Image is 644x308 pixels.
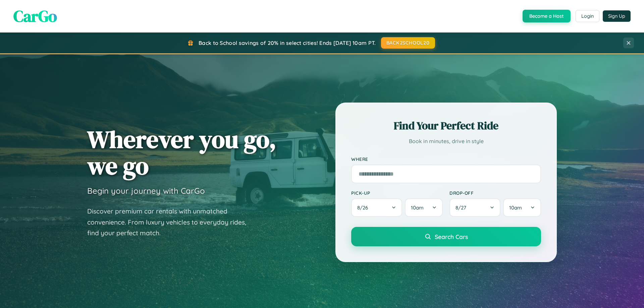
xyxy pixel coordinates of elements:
p: Book in minutes, drive in style [351,136,541,146]
span: 10am [411,204,424,211]
span: Back to School savings of 20% in select cities! Ends [DATE] 10am PT. [199,40,376,46]
button: BACK2SCHOOL20 [381,37,435,49]
button: 10am [405,198,443,217]
button: Sign Up [603,10,631,22]
label: Where [351,156,541,162]
span: CarGo [13,5,57,27]
label: Pick-up [351,190,443,196]
span: 10am [509,204,522,211]
h1: Wherever you go, we go [87,126,276,179]
button: Login [576,10,599,22]
h2: Find Your Perfect Ride [351,118,541,133]
button: Become a Host [523,10,571,22]
span: Search Cars [435,233,468,240]
button: 8/26 [351,198,402,217]
label: Drop-off [449,190,541,196]
button: 8/27 [449,198,500,217]
button: 10am [503,198,541,217]
span: 8 / 27 [455,204,470,211]
p: Discover premium car rentals with unmatched convenience. From luxury vehicles to everyday rides, ... [87,206,255,239]
button: Search Cars [351,227,541,246]
h3: Begin your journey with CarGo [87,186,205,196]
span: 8 / 26 [357,204,371,211]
